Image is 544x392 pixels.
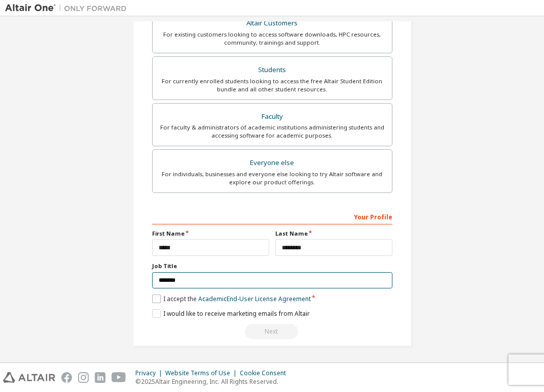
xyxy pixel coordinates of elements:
div: Cookie Consent [240,369,292,377]
label: I accept the [152,295,311,303]
div: For individuals, businesses and everyone else looking to try Altair software and explore our prod... [159,170,386,186]
label: Job Title [152,262,392,270]
a: Academic End-User License Agreement [198,295,311,303]
img: facebook.svg [61,372,72,383]
div: For currently enrolled students looking to access the free Altair Student Edition bundle and all ... [159,77,386,93]
label: I would like to receive marketing emails from Altair [152,309,310,318]
div: Altair Customers [159,16,386,30]
div: Everyone else [159,156,386,170]
p: © 2025 Altair Engineering, Inc. All Rights Reserved. [135,377,292,386]
img: instagram.svg [78,372,89,383]
div: Your Profile [152,208,392,224]
img: youtube.svg [112,372,126,383]
div: For existing customers looking to access software downloads, HPC resources, community, trainings ... [159,30,386,47]
img: altair_logo.svg [3,372,55,383]
label: First Name [152,230,269,238]
div: For faculty & administrators of academic institutions administering students and accessing softwa... [159,123,386,140]
div: Read and acccept EULA to continue [152,324,392,339]
img: linkedin.svg [95,372,105,383]
div: Privacy [135,369,165,377]
div: Students [159,63,386,77]
div: Faculty [159,110,386,124]
div: Website Terms of Use [165,369,240,377]
label: Last Name [275,230,392,238]
img: Altair One [5,3,132,13]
